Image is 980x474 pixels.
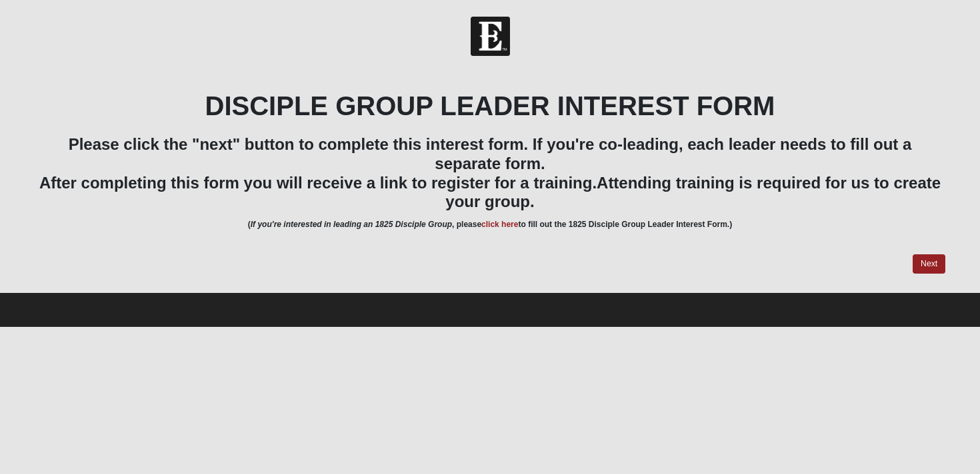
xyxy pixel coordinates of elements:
[445,174,941,211] span: Attending training is required for us to create your group.
[471,17,510,56] img: Church of Eleven22 Logo
[205,91,775,120] b: DISCIPLE GROUP LEADER INTEREST FORM
[913,254,945,274] a: Next
[35,220,946,229] h6: ( , please to fill out the 1825 Disciple Group Leader Interest Form.)
[251,220,452,229] i: If you're interested in leading an 1825 Disciple Group
[481,220,518,229] a: click here
[35,135,946,212] h3: Please click the "next" button to complete this interest form. If you're co-leading, each leader ...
